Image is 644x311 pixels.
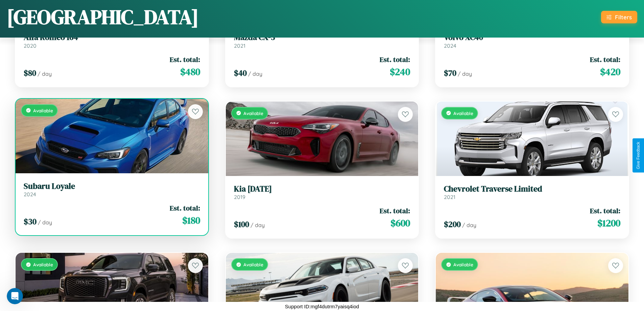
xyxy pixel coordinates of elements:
[380,206,410,216] span: Est. total:
[234,219,249,230] span: $ 100
[24,191,36,198] span: 2024
[601,11,637,23] button: Filters
[33,262,53,267] span: Available
[444,32,620,42] h3: Volvo XC40
[453,110,473,116] span: Available
[243,110,263,116] span: Available
[24,32,200,49] a: Alfa Romeo 1642020
[285,302,359,311] p: Support ID: mgf4dutrm7yaisq4iod
[24,42,37,49] span: 2020
[444,184,620,194] h3: Chevrolet Traverse Limited
[243,262,263,267] span: Available
[24,32,200,42] h3: Alfa Romeo 164
[7,3,199,31] h1: [GEOGRAPHIC_DATA]
[453,262,473,267] span: Available
[597,216,620,230] span: $ 1200
[251,222,265,228] span: / day
[234,194,245,200] span: 2019
[444,67,456,79] span: $ 70
[7,288,23,304] iframe: Intercom live chat
[24,181,200,198] a: Subaru Loyale2024
[590,54,620,64] span: Est. total:
[444,219,461,230] span: $ 200
[444,42,456,49] span: 2024
[180,65,200,79] span: $ 480
[234,42,245,49] span: 2021
[444,194,455,200] span: 2021
[234,184,410,194] h3: Kia [DATE]
[458,70,472,77] span: / day
[636,142,641,169] div: Give Feedback
[390,216,410,230] span: $ 600
[390,65,410,79] span: $ 240
[33,108,53,113] span: Available
[182,214,200,227] span: $ 180
[234,32,410,42] h3: Mazda CX-3
[24,216,37,227] span: $ 30
[462,222,476,228] span: / day
[38,70,52,77] span: / day
[248,70,262,77] span: / day
[444,32,620,49] a: Volvo XC402024
[38,219,52,226] span: / day
[380,54,410,64] span: Est. total:
[444,184,620,201] a: Chevrolet Traverse Limited2021
[234,32,410,49] a: Mazda CX-32021
[234,184,410,201] a: Kia [DATE]2019
[170,54,200,64] span: Est. total:
[24,181,200,191] h3: Subaru Loyale
[234,67,247,79] span: $ 40
[590,206,620,216] span: Est. total:
[24,67,36,79] span: $ 80
[600,65,620,79] span: $ 420
[615,14,632,21] div: Filters
[170,203,200,213] span: Est. total:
